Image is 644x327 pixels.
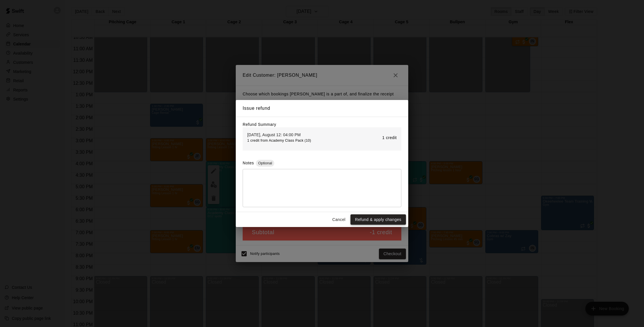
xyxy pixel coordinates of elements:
button: Refund & apply changes [350,214,406,225]
span: 1 credit from Academy Class Pack (10) [247,139,311,143]
p: 1 credit [382,135,397,141]
label: Notes [243,161,254,165]
h2: Issue refund [236,100,408,117]
p: [DATE], August 12: 04:00 PM [247,132,309,138]
label: Refund Summary [243,122,276,127]
button: Cancel [330,214,348,225]
span: Optional [256,161,274,165]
